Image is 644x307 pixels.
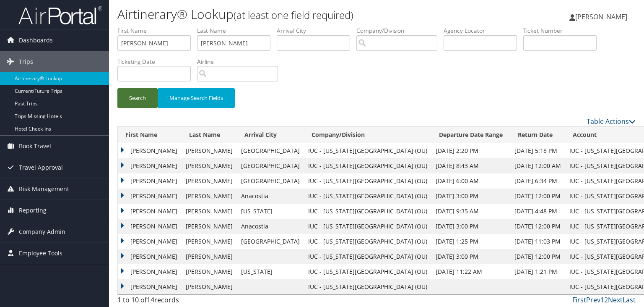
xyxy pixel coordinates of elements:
[569,4,636,29] a: [PERSON_NAME]
[304,279,431,294] td: IUC - [US_STATE][GEOGRAPHIC_DATA] (OU)
[431,173,510,189] td: [DATE] 6:00 AM
[510,189,565,204] td: [DATE] 12:00 PM
[19,200,47,221] span: Reporting
[182,249,237,264] td: [PERSON_NAME]
[586,295,600,304] a: Prev
[510,219,565,234] td: [DATE] 12:00 PM
[510,234,565,249] td: [DATE] 11:03 PM
[118,143,182,158] td: [PERSON_NAME]
[19,51,33,72] span: Trips
[197,26,277,35] label: Last Name
[118,264,182,279] td: [PERSON_NAME]
[444,26,523,35] label: Agency Locator
[572,295,586,304] a: First
[510,249,565,264] td: [DATE] 12:00 PM
[182,143,237,158] td: [PERSON_NAME]
[510,127,565,143] th: Return Date: activate to sort column ascending
[510,143,565,158] td: [DATE] 5:18 PM
[234,8,353,22] small: (at least one field required)
[304,219,431,234] td: IUC - [US_STATE][GEOGRAPHIC_DATA] (OU)
[304,189,431,204] td: IUC - [US_STATE][GEOGRAPHIC_DATA] (OU)
[118,127,182,143] th: First Name: activate to sort column ascending
[118,189,182,204] td: [PERSON_NAME]
[600,295,604,304] a: 1
[523,26,603,35] label: Ticket Number
[197,58,284,66] label: Airline
[19,178,69,199] span: Risk Management
[158,88,235,108] button: Manage Search Fields
[117,26,197,35] label: First Name
[431,189,510,204] td: [DATE] 3:00 PM
[237,204,304,219] td: [US_STATE]
[304,264,431,279] td: IUC - [US_STATE][GEOGRAPHIC_DATA] (OU)
[304,234,431,249] td: IUC - [US_STATE][GEOGRAPHIC_DATA] (OU)
[510,173,565,189] td: [DATE] 6:34 PM
[304,158,431,173] td: IUC - [US_STATE][GEOGRAPHIC_DATA] (OU)
[182,189,237,204] td: [PERSON_NAME]
[118,234,182,249] td: [PERSON_NAME]
[182,264,237,279] td: [PERSON_NAME]
[431,249,510,264] td: [DATE] 3:00 PM
[623,295,636,304] a: Last
[118,279,182,294] td: [PERSON_NAME]
[237,234,304,249] td: [GEOGRAPHIC_DATA]
[356,26,444,35] label: Company/Division
[118,173,182,189] td: [PERSON_NAME]
[431,219,510,234] td: [DATE] 3:00 PM
[510,204,565,219] td: [DATE] 4:48 PM
[118,219,182,234] td: [PERSON_NAME]
[117,5,463,23] h1: Airtinerary® Lookup
[182,127,237,143] th: Last Name: activate to sort column ascending
[304,204,431,219] td: IUC - [US_STATE][GEOGRAPHIC_DATA] (OU)
[237,158,304,173] td: [GEOGRAPHIC_DATA]
[19,136,51,157] span: Book Travel
[182,234,237,249] td: [PERSON_NAME]
[237,189,304,204] td: Anacostia
[587,117,636,126] a: Table Actions
[604,295,608,304] a: 2
[237,219,304,234] td: Anacostia
[19,30,53,51] span: Dashboards
[118,158,182,173] td: [PERSON_NAME]
[237,127,304,143] th: Arrival City: activate to sort column ascending
[431,204,510,219] td: [DATE] 9:35 AM
[431,158,510,173] td: [DATE] 8:43 AM
[117,88,158,108] button: Search
[147,295,154,304] span: 14
[431,143,510,158] td: [DATE] 2:20 PM
[277,26,356,35] label: Arrival City
[304,249,431,264] td: IUC - [US_STATE][GEOGRAPHIC_DATA] (OU)
[304,143,431,158] td: IUC - [US_STATE][GEOGRAPHIC_DATA] (OU)
[431,127,510,143] th: Departure Date Range: activate to sort column ascending
[431,264,510,279] td: [DATE] 11:22 AM
[237,173,304,189] td: [GEOGRAPHIC_DATA]
[431,234,510,249] td: [DATE] 1:25 PM
[575,12,627,21] span: [PERSON_NAME]
[182,173,237,189] td: [PERSON_NAME]
[182,219,237,234] td: [PERSON_NAME]
[19,221,65,242] span: Company Admin
[182,204,237,219] td: [PERSON_NAME]
[117,58,197,66] label: Ticketing Date
[608,295,623,304] a: Next
[18,5,102,25] img: airportal-logo.png
[182,158,237,173] td: [PERSON_NAME]
[118,204,182,219] td: [PERSON_NAME]
[19,243,62,264] span: Employee Tools
[237,264,304,279] td: [US_STATE]
[304,173,431,189] td: IUC - [US_STATE][GEOGRAPHIC_DATA] (OU)
[304,127,431,143] th: Company/Division
[510,264,565,279] td: [DATE] 1:21 PM
[118,249,182,264] td: [PERSON_NAME]
[182,279,237,294] td: [PERSON_NAME]
[237,143,304,158] td: [GEOGRAPHIC_DATA]
[19,157,63,178] span: Travel Approval
[510,158,565,173] td: [DATE] 12:00 AM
